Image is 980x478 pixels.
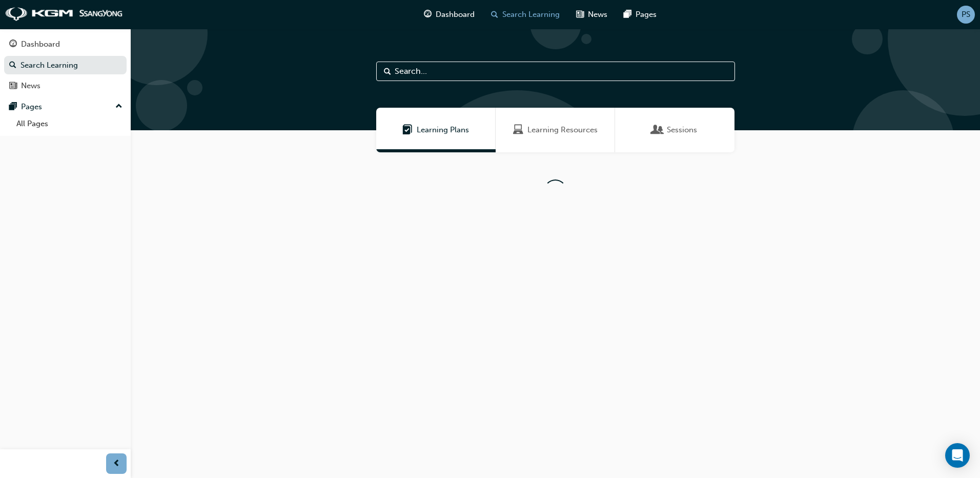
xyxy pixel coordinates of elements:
a: Learning ResourcesLearning Resources [496,108,615,152]
span: pages-icon [624,8,631,21]
div: Dashboard [21,38,60,50]
a: Search Learning [4,56,127,75]
div: News [21,80,40,92]
span: pages-icon [9,103,17,112]
div: Pages [21,101,42,113]
a: guage-iconDashboard [416,4,483,25]
div: Open Intercom Messenger [945,443,970,468]
span: PS [962,9,970,21]
a: News [4,76,127,95]
a: All Pages [12,116,127,132]
a: Dashboard [4,35,127,54]
span: Learning Resources [527,124,598,136]
span: Learning Resources [513,124,523,136]
button: Pages [4,97,127,116]
span: Search [384,66,391,77]
span: guage-icon [9,40,17,49]
span: guage-icon [424,8,432,21]
span: Sessions [667,124,697,136]
input: Search... [376,62,735,81]
a: search-iconSearch Learning [483,4,568,25]
span: Dashboard [436,9,475,21]
span: search-icon [9,61,16,70]
button: DashboardSearch LearningNews [4,33,127,97]
span: up-icon [115,100,122,113]
a: Learning PlansLearning Plans [376,108,496,152]
span: news-icon [576,8,584,21]
a: pages-iconPages [616,4,665,25]
span: News [588,9,607,21]
span: Learning Plans [402,124,413,136]
span: Learning Plans [417,124,469,136]
a: news-iconNews [568,4,616,25]
span: Sessions [652,124,663,136]
a: SessionsSessions [615,108,734,152]
img: kgm [5,7,123,22]
span: Pages [636,9,657,21]
span: Search Learning [502,9,560,21]
button: PS [957,6,975,24]
span: prev-icon [113,457,120,470]
span: search-icon [491,8,498,21]
span: news-icon [9,82,17,91]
